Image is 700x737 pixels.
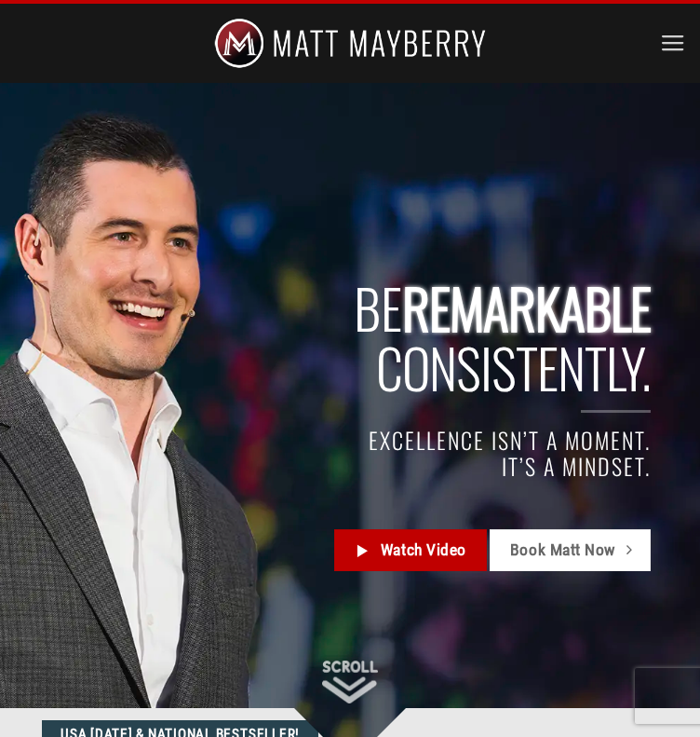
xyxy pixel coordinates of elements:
[84,427,651,454] h4: EXCELLENCE ISN’T A MOMENT.
[84,279,651,398] h2: BE
[381,537,466,563] span: Watch Video
[376,327,651,407] span: Consistently.
[322,661,378,703] img: Scroll Down
[84,453,651,480] h4: IT’S A MINDSET.
[660,19,686,69] a: Menu
[510,537,615,563] span: Book Matt Now
[334,529,487,570] a: Watch Video
[402,267,651,348] span: REMARKABLE
[490,529,652,570] a: Book Matt Now
[214,4,487,83] img: Matt Mayberry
